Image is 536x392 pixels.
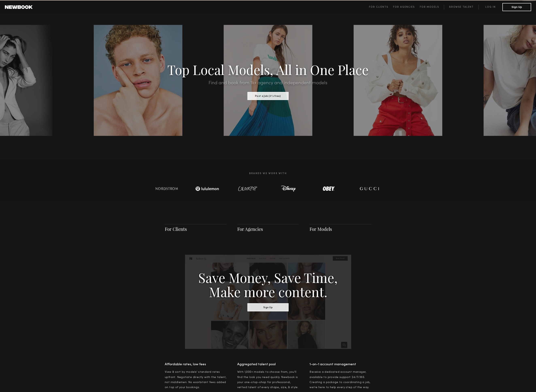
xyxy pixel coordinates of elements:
h2: Brands We Work With [147,167,389,180]
span: For Clients [369,6,388,8]
img: logo-colour-pop.svg [235,185,261,193]
button: Post a Job (it’s free) [247,92,288,100]
span: For Models [420,6,439,8]
h4: Aggregated talent pool [237,361,299,367]
a: For Models [309,226,332,232]
span: With 1,000+ models to choose from, you’ll find the look you need quickly. Newbook is your one-sto... [237,371,299,389]
a: For Clients [369,5,393,10]
span: View & sort by models’ standard rates upfront. Negotiate directly with the talent, not middlemen.... [165,371,227,389]
a: Browse Talent [444,5,479,10]
a: For Agencies [393,5,420,10]
h4: 1-on-1 account management [309,361,371,367]
h4: Affordable rates, low fees [165,361,227,367]
a: For Models [420,5,444,10]
span: For Agencies [393,6,415,8]
img: logo-disney.svg [275,185,301,193]
img: logo-nordstrom.svg [153,185,181,193]
a: Post a Job (it’s free) [247,93,288,98]
a: For Agencies [237,226,263,232]
img: logo-gucci.svg [356,185,382,193]
h2: Find and book from 1k+ agency and independent models [40,81,496,85]
img: logo-lulu.svg [193,185,221,193]
a: For Clients [165,226,187,232]
button: Sign Up [502,3,531,11]
a: Log in [479,5,502,10]
span: Receive a dedicated account manager, available to provide support 24/7/365. Creating a package to... [309,371,370,389]
h3: Save Money, Save Time, Make more content. [198,270,338,298]
img: logo-obey.svg [316,185,342,193]
button: Sign Up [248,303,289,311]
h1: Top Local Models, All in One Place [40,63,496,76]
